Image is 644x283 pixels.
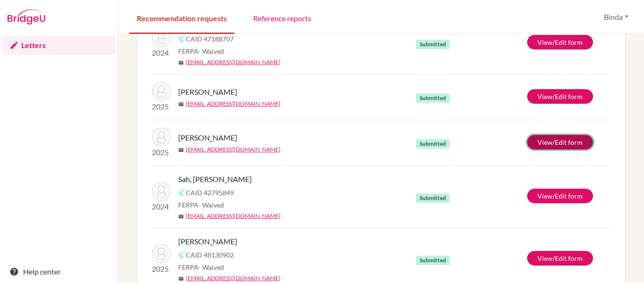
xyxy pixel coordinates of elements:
span: mail [178,147,184,153]
span: Submitted [416,139,450,149]
a: Letters [2,36,116,55]
span: CAID 48130902 [186,250,234,260]
img: Pradhan, Kinshuk [152,128,171,147]
a: Help center [2,262,116,281]
span: - Waived [198,47,224,55]
a: [EMAIL_ADDRESS][DOMAIN_NAME] [186,274,281,283]
a: View/Edit form [527,135,593,150]
a: [EMAIL_ADDRESS][DOMAIN_NAME] [186,58,281,67]
span: [PERSON_NAME] [178,132,237,143]
img: Bridge-U [8,9,45,25]
a: View/Edit form [527,89,593,104]
span: Sah, [PERSON_NAME] [178,174,252,185]
p: 2025 [152,101,171,112]
p: 2024 [152,201,171,212]
a: View/Edit form [527,189,593,203]
img: Khanal, Safal [152,82,171,101]
span: FERPA [178,46,224,56]
span: FERPA [178,262,224,272]
a: View/Edit form [527,251,593,266]
p: 2025 [152,263,171,275]
span: mail [178,101,184,107]
span: - Waived [198,201,224,209]
a: [EMAIL_ADDRESS][DOMAIN_NAME] [186,100,281,108]
img: Common App logo [178,35,186,42]
span: mail [178,276,184,282]
img: Common App logo [178,189,186,196]
img: Common App logo [178,251,186,258]
span: mail [178,60,184,66]
a: Reference reports [246,1,319,34]
span: - Waived [198,263,224,271]
span: Submitted [416,256,450,265]
img: Sah, Rohan Prasad [152,182,171,201]
p: 2025 [152,147,171,158]
span: CAID 47188707 [186,34,234,44]
a: [EMAIL_ADDRESS][DOMAIN_NAME] [186,145,281,154]
span: mail [178,214,184,219]
button: Binda [600,8,633,26]
a: Recommendation requests [129,1,234,34]
span: FERPA [178,200,224,210]
img: Bastola, Eric [152,28,171,47]
a: [EMAIL_ADDRESS][DOMAIN_NAME] [186,212,281,220]
span: CAID 42795849 [186,188,234,198]
span: [PERSON_NAME] [178,236,237,247]
span: Submitted [416,93,450,103]
a: View/Edit form [527,35,593,50]
p: 2024 [152,47,171,58]
span: Submitted [416,40,450,49]
span: Submitted [416,193,450,203]
span: [PERSON_NAME] [178,86,237,98]
img: Batas, Hardik [152,244,171,263]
